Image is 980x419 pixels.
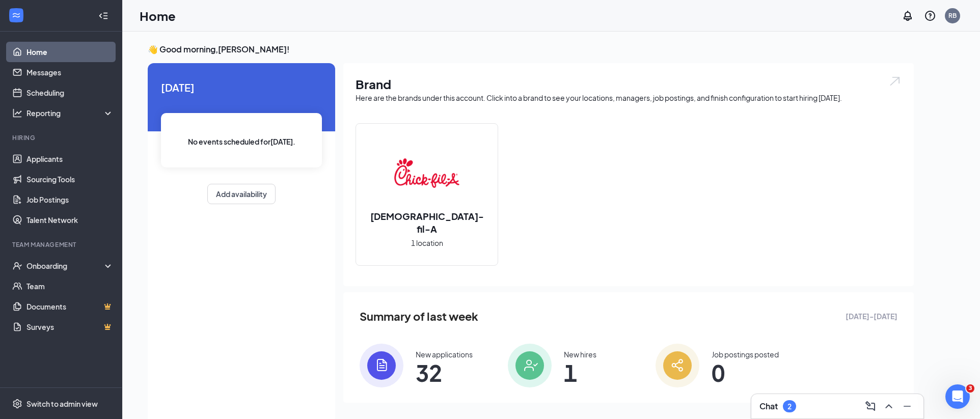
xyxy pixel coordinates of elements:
div: Team Management [12,240,112,249]
a: Sourcing Tools [26,169,114,189]
a: Home [26,42,114,62]
span: 3 [966,384,974,393]
img: icon [656,344,699,387]
svg: Collapse [98,11,108,21]
div: Hiring [12,133,112,142]
h1: Brand [356,75,902,93]
div: RB [948,11,957,20]
iframe: Intercom live chat [945,384,970,409]
img: icon [508,344,552,387]
h1: Home [140,7,176,24]
button: ChevronUp [881,398,897,414]
h3: Chat [759,401,778,412]
a: SurveysCrown [26,317,114,337]
span: 1 [564,364,596,382]
h2: [DEMOGRAPHIC_DATA]-fil-A [356,210,498,235]
img: open.6027fd2a22e1237b5b06.svg [888,75,902,87]
span: No events scheduled for [DATE] . [188,136,295,147]
div: Job postings posted [712,349,779,359]
span: Summary of last week [360,308,478,325]
span: [DATE] [161,79,322,95]
h3: 👋 Good morning, [PERSON_NAME] ! [148,44,914,55]
a: Applicants [26,149,114,169]
div: Onboarding [26,261,105,271]
svg: ComposeMessage [864,400,877,412]
div: Switch to admin view [26,399,98,409]
button: Minimize [899,398,915,414]
div: New hires [564,349,596,359]
a: Talent Network [26,210,114,230]
div: Reporting [26,108,114,118]
span: 1 location [411,237,443,248]
svg: Minimize [901,400,913,412]
svg: QuestionInfo [924,10,936,22]
a: Scheduling [26,82,114,103]
svg: ChevronUp [883,400,895,412]
span: 32 [416,364,473,382]
button: ComposeMessage [862,398,879,414]
svg: UserCheck [12,261,22,271]
svg: Settings [12,399,22,409]
svg: WorkstreamLogo [11,10,21,20]
div: Here are the brands under this account. Click into a brand to see your locations, managers, job p... [356,93,902,103]
svg: Analysis [12,108,22,118]
a: DocumentsCrown [26,296,114,317]
a: Job Postings [26,189,114,210]
a: Messages [26,62,114,82]
a: Team [26,276,114,296]
span: 0 [712,364,779,382]
span: [DATE] - [DATE] [846,311,897,322]
div: New applications [416,349,473,359]
div: 2 [787,402,792,411]
svg: Notifications [902,10,914,22]
button: Add availability [207,184,276,204]
img: Chick-fil-A [394,141,459,206]
img: icon [360,344,403,387]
